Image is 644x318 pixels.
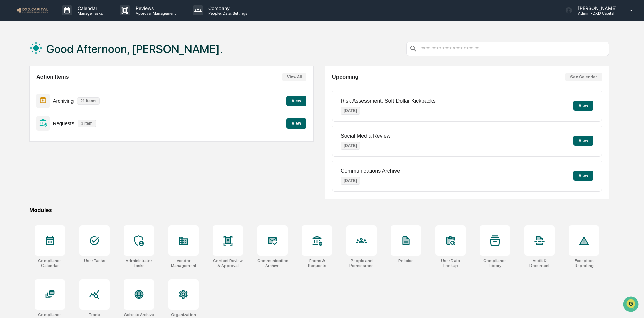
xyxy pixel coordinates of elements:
p: People, Data, Settings [203,11,251,16]
h2: Upcoming [332,74,358,80]
button: View [573,171,593,181]
div: User Data Lookup [435,258,466,268]
div: 🔎 [7,98,12,104]
div: Policies [398,258,414,263]
h2: Action Items [36,74,69,80]
p: Social Media Review [341,133,391,139]
button: View [573,101,593,111]
div: 🖐️ [7,85,12,91]
p: 1 item [78,120,96,127]
div: Forms & Requests [302,258,332,268]
span: Data Lookup [13,98,42,104]
button: View [286,118,306,129]
div: Administrator Tasks [124,258,154,268]
img: logo [16,7,49,13]
div: Start new chat [23,51,111,58]
div: User Tasks [84,258,105,263]
p: How can we help? [7,14,123,25]
p: Risk Assessment: Soft Dollar Kickbacks [341,98,436,104]
p: Requests [53,120,74,126]
h1: Good Afternoon, [PERSON_NAME]. [46,42,223,56]
div: Compliance Calendar [35,258,65,268]
p: [DATE] [341,142,360,150]
p: Communications Archive [341,168,400,174]
div: People and Permissions [346,258,377,268]
a: 🔎Data Lookup [4,95,45,107]
span: Pylon [67,114,82,119]
div: 🗄️ [49,85,54,91]
p: 21 items [77,97,100,105]
a: View [286,97,306,104]
p: Manage Tasks [72,11,106,16]
p: Company [203,5,251,11]
div: Content Review & Approval [213,258,243,268]
button: View [573,136,593,146]
button: Start new chat [115,54,123,62]
img: 1746055101610-c473b297-6a78-478c-a979-82029cc54cd1 [7,51,19,64]
p: Admin • DXD Capital [573,11,620,16]
p: [PERSON_NAME] [573,5,620,11]
div: Communications Archive [257,258,288,268]
div: Website Archive [124,312,154,317]
div: Compliance Library [480,258,510,268]
p: Approval Management [130,11,179,16]
div: Audit & Document Logs [524,258,555,268]
a: View [286,120,306,126]
p: [DATE] [341,107,360,115]
a: 🗄️Attestations [46,82,86,94]
span: Attestations [56,85,84,92]
a: 🖐️Preclearance [4,82,46,94]
p: Calendar [72,5,106,11]
a: Powered byPylon [48,114,82,119]
p: [DATE] [341,177,360,185]
button: View All [282,73,306,81]
div: Vendor Management [168,258,199,268]
iframe: Open customer support [622,296,641,314]
span: Preclearance [13,85,43,92]
div: We're available if you need us! [23,58,85,64]
button: View [286,96,306,106]
p: Archiving [53,98,74,104]
div: Exception Reporting [569,258,599,268]
div: Modules [29,207,609,213]
p: Reviews [130,5,179,11]
button: See Calendar [565,73,602,81]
